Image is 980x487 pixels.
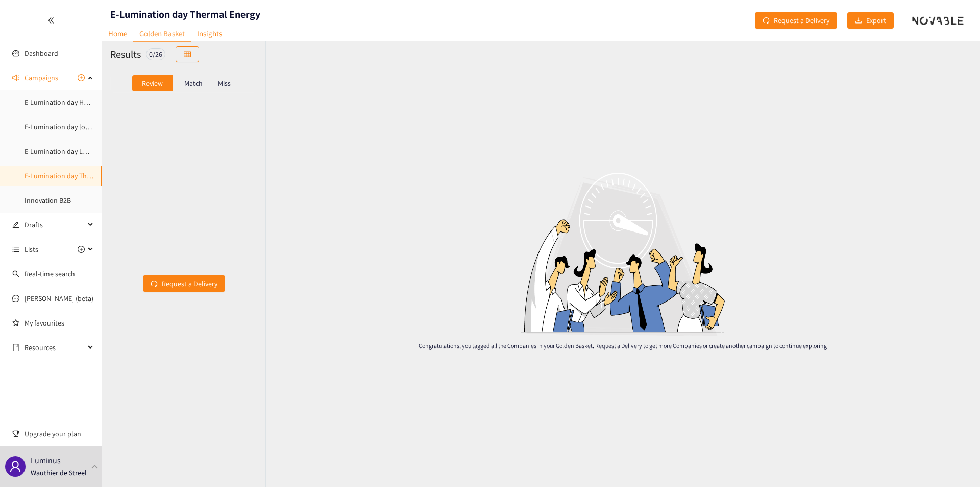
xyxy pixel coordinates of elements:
span: download [855,17,862,25]
span: Request a Delivery [774,15,829,26]
iframe: Chat Widget [814,377,980,487]
span: Lists [24,239,38,260]
h2: Results [110,47,141,61]
h1: E-Lumination day Thermal Energy [110,7,260,21]
span: Campaigns [24,67,58,88]
p: Match [184,79,203,87]
span: redo [151,280,158,288]
a: E-Lumination day LDES [24,147,94,156]
button: table [176,46,199,62]
a: Golden Basket [133,26,191,42]
a: Home [102,26,133,41]
span: redo [763,17,770,25]
span: Drafts [24,215,85,235]
div: 0 / 26 [146,48,165,60]
a: E-Lumination day Heavy Mobility and logistics electrification [24,98,205,107]
span: double-left [47,17,55,24]
a: E-Lumination day Thermal Energy [24,171,127,180]
a: Dashboard [24,49,58,58]
p: Congratulations, you tagged all the Companies in your Golden Basket. Request a Delivery to get mo... [414,341,831,350]
button: redoRequest a Delivery [755,12,837,29]
a: Real-time search [24,269,75,279]
button: downloadExport [847,12,894,29]
span: unordered-list [12,246,19,253]
a: [PERSON_NAME] (beta) [24,294,93,303]
span: Upgrade your plan [24,424,94,444]
span: sound [12,74,19,81]
span: trophy [12,430,19,437]
a: Insights [191,26,228,41]
span: Export [866,15,886,26]
p: Wauthier de Streel [31,467,87,478]
p: Miss [218,79,231,87]
span: table [184,51,191,59]
p: Review [142,79,163,87]
span: edit [12,221,19,228]
button: redoRequest a Delivery [143,275,225,292]
a: Innovation B2B [24,196,71,205]
a: My favourites [24,313,94,333]
span: Request a Delivery [162,278,217,289]
span: plus-circle [78,246,85,253]
span: book [12,344,19,351]
div: Widget de chat [814,377,980,487]
p: Luminus [31,454,61,467]
span: Resources [24,337,85,358]
a: E-Lumination day local energy production [24,122,152,131]
span: user [9,460,21,473]
span: plus-circle [78,74,85,81]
